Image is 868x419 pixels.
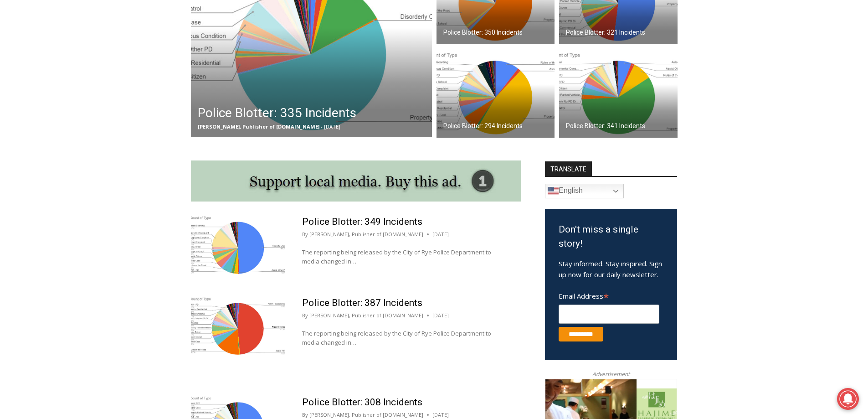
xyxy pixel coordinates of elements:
[302,397,422,408] a: Police Blotter: 308 Incidents
[219,88,442,114] a: Intern @ [DOMAIN_NAME]
[559,49,678,138] img: (PHOTO: The evolving police blotter – for the seven days through October 25, 2023 here is a chart...
[309,411,423,418] a: [PERSON_NAME], Publisher of [DOMAIN_NAME]
[443,121,523,131] h2: Police Blotter: 294 Incidents
[93,57,129,109] div: "...watching a master [PERSON_NAME] chef prepare an omakase meal is fascinating dinner theater an...
[566,28,645,37] h2: Police Blotter: 321 Incidents
[60,16,225,25] div: Serving [GEOGRAPHIC_DATA] Since [DATE]
[545,161,592,176] strong: TRANSLATE
[324,123,340,130] span: [DATE]
[271,3,329,41] a: Book [PERSON_NAME]'s Good Humor for Your Event
[545,184,624,198] a: English
[548,186,559,197] img: en
[302,411,308,419] span: By
[198,123,319,130] span: [PERSON_NAME], Publisher of [DOMAIN_NAME]
[302,248,504,267] p: The reporting being released by the City of Rye Police Department to media changed in…
[230,0,431,88] div: Apply Now <> summer and RHS senior internships available
[309,231,423,238] a: [PERSON_NAME], Publisher of [DOMAIN_NAME]
[321,123,323,130] span: -
[238,91,422,111] span: Intern @ [DOMAIN_NAME]
[302,230,308,238] span: By
[0,92,92,114] a: Open Tues. - Sun. [PHONE_NUMBER]
[559,222,663,251] h3: Don't miss a single story!
[277,10,317,35] h4: Book [PERSON_NAME]'s Good Humor for Your Event
[443,28,523,37] h2: Police Blotter: 350 Incidents
[302,329,504,348] p: The reporting being released by the City of Rye Police Department to media changed in…
[191,213,285,276] img: (PHOTO: The evolving police blotter – for the seven days through October 18, 2023 here is a chart...
[583,370,639,378] span: Advertisement
[432,411,449,419] time: [DATE]
[3,94,89,129] span: Open Tues. - Sun. [PHONE_NUMBER]
[198,103,356,123] h2: Police Blotter: 335 Incidents
[309,312,423,319] a: [PERSON_NAME], Publisher of [DOMAIN_NAME]
[559,258,663,280] p: Stay informed. Stay inspired. Sign up now for our daily newsletter.
[302,216,422,227] a: Police Blotter: 349 Incidents
[432,230,449,238] time: [DATE]
[432,311,449,320] time: [DATE]
[302,311,308,320] span: By
[437,49,555,138] a: Police Blotter: 294 Incidents
[559,49,678,138] a: Police Blotter: 341 Incidents
[191,295,285,357] img: (PHOTO: The evolving police blotter – for the seven days through October 11, 2023 here is a chart...
[559,287,659,303] label: Email Address
[221,0,275,41] img: s_800_809a2aa2-bb6e-4add-8b5e-749ad0704c34.jpeg
[191,160,521,202] img: support local media, buy this ad
[302,297,422,308] a: Police Blotter: 387 Incidents
[437,49,555,138] img: (PHOTO: The evolving police blotter – for the seven days through November 1, 2023 here is a chart...
[566,121,645,131] h2: Police Blotter: 341 Incidents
